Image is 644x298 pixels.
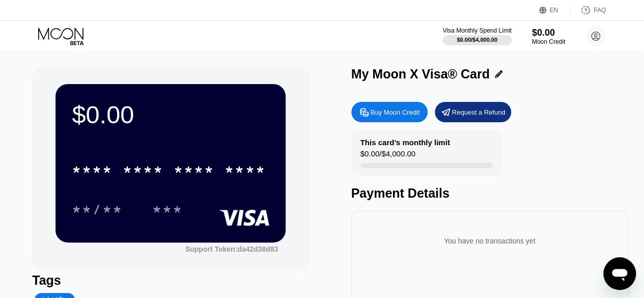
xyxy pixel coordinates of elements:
div: EN [550,7,558,14]
div: $0.00 / $4,000.00 [360,149,415,163]
div: FAQ [594,7,606,14]
div: $0.00 [532,28,565,38]
iframe: Button to launch messaging window [603,257,636,290]
div: Request a Refund [452,108,506,117]
div: Buy Moon Credit [371,108,420,117]
div: Tags [32,273,309,288]
div: FAQ [570,5,606,15]
div: Visa Monthly Spend Limit$0.00/$4,000.00 [442,27,511,45]
div: $0.00Moon Credit [532,28,565,45]
div: Support Token:da42d38d83 [185,245,278,253]
div: Visa Monthly Spend Limit [442,27,511,34]
div: My Moon X Visa® Card [351,67,490,82]
div: EN [539,5,570,15]
div: Request a Refund [435,102,511,122]
div: You have no transactions yet [359,227,620,255]
div: Moon Credit [532,38,565,45]
div: $0.00 [72,100,269,129]
div: Payment Details [351,186,628,201]
div: This card’s monthly limit [360,138,450,147]
div: $0.00 / $4,000.00 [457,37,497,43]
div: Buy Moon Credit [351,102,428,122]
div: Support Token: da42d38d83 [185,245,278,253]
